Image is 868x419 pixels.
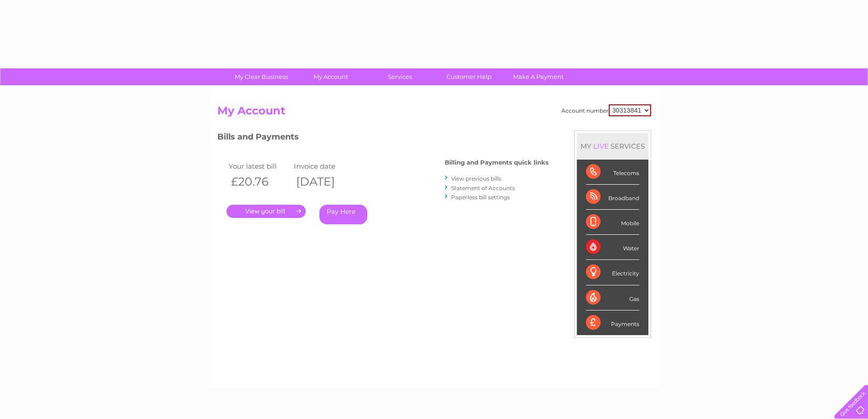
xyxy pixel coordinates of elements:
a: View previous bills [451,175,501,182]
div: Water [586,235,639,260]
div: Gas [586,285,639,310]
div: MY SERVICES [577,133,648,159]
a: Services [362,68,437,85]
div: Broadband [586,185,639,210]
th: [DATE] [292,172,357,191]
a: Make A Payment [501,68,576,85]
th: £20.76 [226,172,292,191]
a: Customer Help [431,68,507,85]
div: Payments [586,310,639,335]
div: Account number [561,104,651,116]
div: Telecoms [586,160,639,185]
div: Electricity [586,260,639,285]
a: Pay Here [319,205,367,224]
a: My Account [293,68,368,85]
div: Mobile [586,210,639,235]
a: My Clear Business [224,68,299,85]
td: Invoice date [292,160,357,172]
h2: My Account [217,104,651,122]
a: . [226,205,306,218]
a: Statement of Accounts [451,185,515,191]
a: Paperless bill settings [451,194,510,201]
h3: Bills and Payments [217,130,549,146]
div: LIVE [591,142,611,150]
td: Your latest bill [226,160,292,172]
h4: Billing and Payments quick links [445,159,549,166]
